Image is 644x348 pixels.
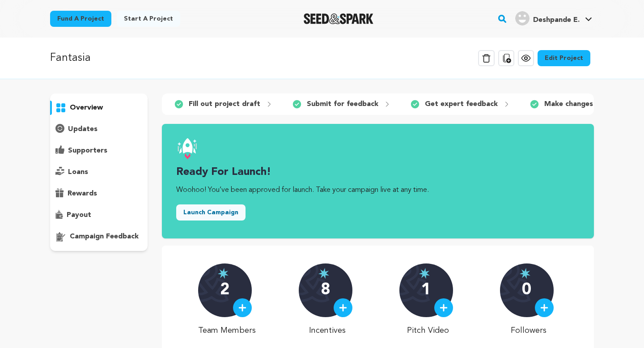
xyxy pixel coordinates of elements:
span: Deshpande E. [533,17,580,24]
img: plus.svg [540,304,548,312]
img: plus.svg [339,304,347,312]
button: rewards [50,187,148,201]
p: campaign feedback [70,231,139,242]
span: Deshpande E.'s Profile [513,9,594,28]
a: Seed&Spark Homepage [304,13,374,24]
p: 2 [220,281,229,299]
button: updates [50,122,148,136]
img: user.png [515,11,530,25]
p: updates [68,124,97,135]
p: 1 [421,281,431,299]
p: Fill out project draft [189,99,260,110]
button: Launch Campaign [176,204,246,221]
p: Woohoo! You’ve been approved for launch. Take your campaign live at any time. [176,185,580,195]
img: launch.svg [176,138,198,160]
p: Fantasia [50,50,91,66]
p: Incentives [299,324,356,337]
img: plus.svg [440,304,448,312]
p: overview [70,102,103,113]
img: Seed&Spark Logo Dark Mode [304,13,374,24]
a: Start a project [117,11,180,27]
p: Get expert feedback [425,99,498,110]
p: Make changes [544,99,593,110]
p: rewards [68,188,97,199]
button: campaign feedback [50,229,148,244]
p: Pitch Video [399,324,457,337]
button: supporters [50,144,148,158]
button: payout [50,208,148,222]
img: plus.svg [238,304,246,312]
p: 0 [522,281,531,299]
p: Submit for feedback [307,99,378,110]
button: loans [50,165,148,179]
h3: Ready for launch! [176,165,580,179]
button: overview [50,101,148,115]
p: payout [67,210,91,221]
a: Edit Project [538,50,590,66]
p: 8 [321,281,330,299]
p: Team Members [198,324,256,337]
p: loans [68,167,88,178]
a: Fund a project [50,11,111,27]
div: Deshpande E.'s Profile [515,11,580,25]
p: supporters [68,145,107,156]
a: Deshpande E.'s Profile [513,9,594,25]
p: Followers [500,324,558,337]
